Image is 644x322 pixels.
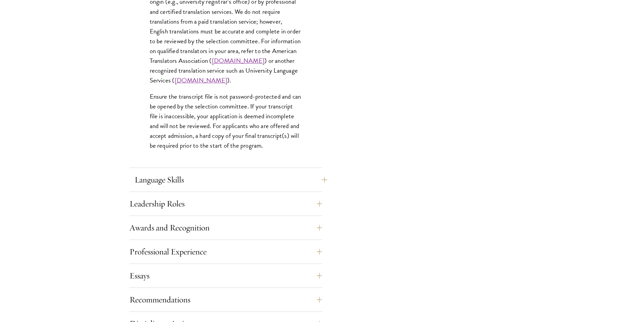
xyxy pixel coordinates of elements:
p: Ensure the transcript file is not password-protected and can be opened by the selection committee... [150,92,302,150]
button: Essays [129,268,322,284]
a: [DOMAIN_NAME] [212,56,265,66]
button: Awards and Recognition [129,220,322,236]
button: Leadership Roles [129,196,322,212]
button: Recommendations [129,292,322,308]
a: [DOMAIN_NAME] [175,75,228,85]
button: Language Skills [135,172,327,188]
button: Professional Experience [129,244,322,260]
